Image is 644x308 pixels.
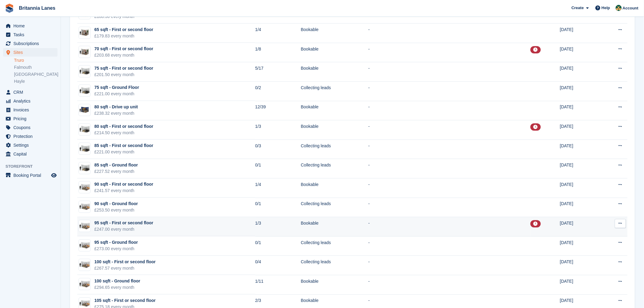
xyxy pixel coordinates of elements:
td: [DATE] [560,178,599,198]
div: £179.83 every month [94,33,153,39]
a: menu [3,171,58,180]
div: 90 sqft - Ground floor [94,201,138,207]
td: [DATE] [560,23,599,43]
td: 5/17 [255,62,301,82]
td: 0/2 [255,82,301,101]
td: - [368,217,530,236]
div: 65 sqft - First or second floor [94,26,153,33]
a: menu [3,150,58,158]
img: 75-sqft-unit.jpg [79,67,90,75]
a: menu [3,141,58,149]
a: menu [3,30,58,39]
span: Invoices [13,106,50,114]
td: 0/4 [255,256,301,275]
a: Britannia Lanes [16,3,58,13]
td: 1/11 [255,275,301,294]
a: menu [3,88,58,96]
span: Sites [13,48,50,57]
span: Analytics [13,97,50,105]
div: 85 sqft - Ground floor [94,162,138,168]
a: menu [3,97,58,105]
span: Coupons [13,123,50,132]
td: - [368,139,530,159]
img: 100-sqft-unit.jpg [79,241,90,250]
div: 95 sqft - Ground floor [94,239,138,246]
img: 75-sqft-unit.jpg [79,144,90,153]
td: - [368,101,530,120]
img: 100-sqft-unit.jpg [79,280,90,289]
a: menu [3,22,58,30]
div: £201.50 every month [94,72,153,78]
td: Bookable [301,62,369,82]
td: Bookable [301,120,369,140]
div: £203.68 every month [94,52,153,58]
span: Create [572,5,584,11]
span: Storefront [5,163,61,170]
span: Booking Portal [13,171,50,180]
div: 90 sqft - First or second floor [94,181,153,187]
td: [DATE] [560,256,599,275]
td: Collecting leads [301,198,369,217]
td: Collecting leads [301,256,369,275]
td: - [368,198,530,217]
div: 95 sqft - First or second floor [94,220,153,226]
span: Settings [13,141,50,149]
td: Collecting leads [301,139,369,159]
img: 100-sqft-unit.jpg [79,299,90,308]
img: 75-sqft-unit.jpg [79,125,90,134]
td: [DATE] [560,120,599,140]
a: menu [3,39,58,48]
span: Help [602,5,610,11]
a: Truro [14,58,58,63]
td: 0/1 [255,159,301,178]
div: 70 sqft - First or second floor [94,46,153,52]
td: 1/3 [255,217,301,236]
td: [DATE] [560,43,599,62]
span: Pricing [13,114,50,123]
td: Collecting leads [301,159,369,178]
span: Account [623,5,639,11]
a: menu [3,123,58,132]
div: 100 sqft - Ground floor [94,278,140,284]
div: 80 sqft - Drive up unit [94,104,138,110]
div: £267.57 every month [94,265,156,271]
img: 100-sqft-unit.jpg [79,260,90,269]
td: 1/3 [255,120,301,140]
td: Bookable [301,275,369,294]
img: stora-icon-8386f47178a22dfd0bd8f6a31ec36ba5ce8667c1dd55bd0f319d3a0aa187defe.svg [5,4,14,13]
img: Nathan Kellow [616,5,622,11]
a: menu [3,106,58,114]
div: £227.52 every month [94,168,138,175]
div: £253.50 every month [94,207,138,213]
td: Bookable [301,43,369,62]
img: 80sqft%20Drive%20Up.jpg [79,106,90,114]
div: £241.57 every month [94,187,153,194]
td: - [368,159,530,178]
div: £238.32 every month [94,110,138,117]
img: 100-sqft-unit.jpg [79,202,90,211]
a: menu [3,114,58,123]
a: Falmouth [14,65,58,70]
td: Collecting leads [301,82,369,101]
a: menu [3,48,58,57]
div: £214.50 every month [94,130,153,136]
div: £273.00 every month [94,246,138,252]
td: [DATE] [560,275,599,294]
td: - [368,62,530,82]
td: 1/4 [255,178,301,198]
td: [DATE] [560,236,599,256]
span: Protection [13,132,50,141]
td: - [368,82,530,101]
td: Collecting leads [301,236,369,256]
img: 100-sqft-unit.jpg [79,183,90,192]
div: 75 sqft - First or second floor [94,65,153,72]
div: 100 sqft - First or second floor [94,259,156,265]
td: Bookable [301,178,369,198]
div: 85 sqft - First or second floor [94,142,153,149]
img: 75-sqft-unit.jpg [79,163,90,172]
div: 75 sqft - Ground Floor [94,84,139,91]
span: Tasks [13,30,50,39]
div: £188.50 every month [94,13,138,20]
a: Preview store [50,172,58,179]
td: - [368,256,530,275]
